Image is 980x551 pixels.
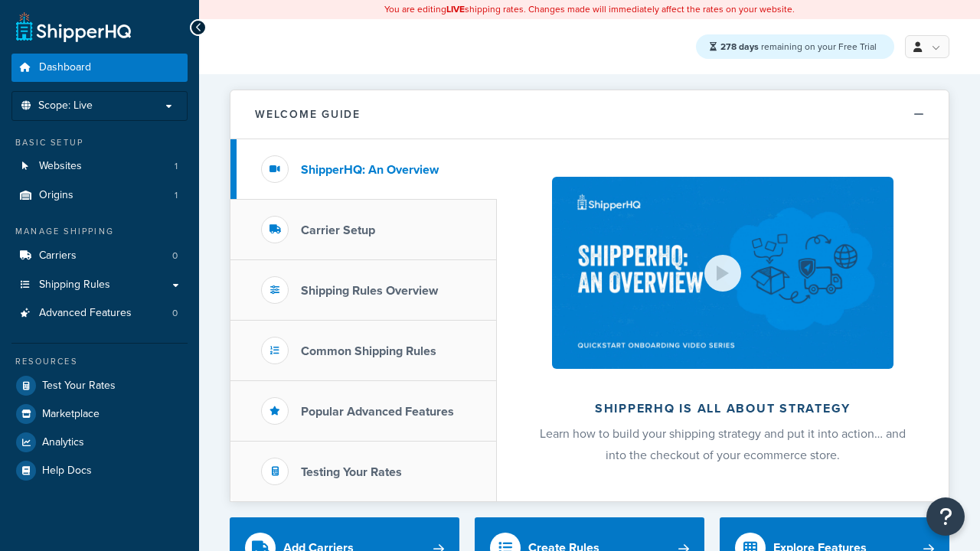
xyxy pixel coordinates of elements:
[11,271,188,299] a: Shipping Rules
[42,380,116,393] span: Test Your Rates
[11,181,188,210] a: Origins1
[39,249,77,262] span: Carriers
[301,163,439,177] h3: ShipperHQ: An Overview
[720,40,759,54] strong: 278 days
[11,152,188,181] li: Websites
[301,223,375,237] h3: Carrier Setup
[11,299,188,328] a: Advanced Features0
[446,2,465,16] b: LIVE
[11,225,188,238] div: Manage Shipping
[552,177,893,369] img: ShipperHQ is all about strategy
[230,90,949,139] button: Welcome Guide
[39,160,82,173] span: Websites
[11,181,188,210] li: Origins
[720,40,877,54] span: remaining on your Free Trial
[42,436,84,449] span: Analytics
[301,344,436,358] h3: Common Shipping Rules
[11,299,188,328] li: Advanced Features
[42,408,100,421] span: Marketplace
[537,402,908,416] h2: ShipperHQ is all about strategy
[926,497,965,536] button: Open Resource Center
[39,189,73,202] span: Origins
[301,465,402,479] h3: Testing Your Rates
[42,465,92,478] span: Help Docs
[255,109,361,120] h2: Welcome Guide
[38,99,93,112] span: Scope: Live
[301,405,454,419] h3: Popular Advanced Features
[11,242,188,270] a: Carriers0
[172,249,178,262] span: 0
[11,429,188,456] a: Analytics
[39,307,132,320] span: Advanced Features
[39,279,110,292] span: Shipping Rules
[11,242,188,270] li: Carriers
[39,61,91,74] span: Dashboard
[11,400,188,428] a: Marketplace
[301,284,438,298] h3: Shipping Rules Overview
[11,372,188,399] a: Test Your Rates
[11,457,188,484] a: Help Docs
[175,160,178,173] span: 1
[172,307,178,320] span: 0
[175,189,178,202] span: 1
[540,425,906,464] span: Learn how to build your shipping strategy and put it into action… and into the checkout of your e...
[11,54,188,82] a: Dashboard
[11,355,188,368] div: Resources
[11,152,188,181] a: Websites1
[11,136,188,149] div: Basic Setup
